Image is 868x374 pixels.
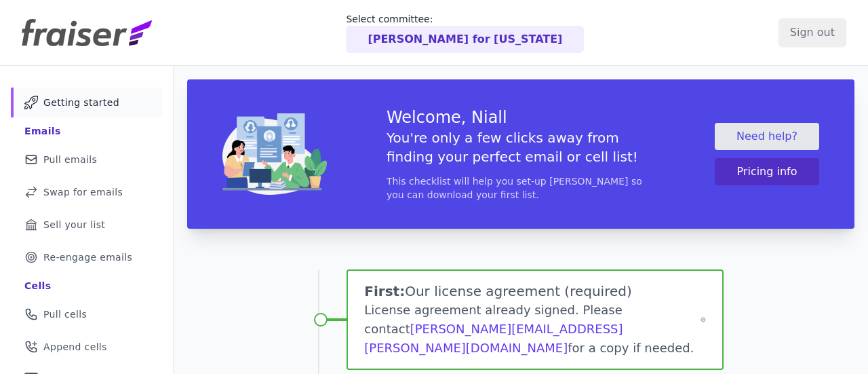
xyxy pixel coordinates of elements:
[715,158,819,185] button: Pricing info
[387,174,655,202] p: This checklist will help you set-up [PERSON_NAME] so you can download your first list.
[43,185,123,199] span: Swap for emails
[364,282,700,301] h1: Our license agreement (required)
[364,301,700,358] div: License agreement already signed. Please contact for a copy if needed.
[43,340,107,354] span: Append cells
[387,107,655,128] h3: Welcome, Niall
[11,145,162,174] a: Pull emails
[43,218,105,231] span: Sell your list
[715,123,819,150] a: Need help?
[387,128,655,166] h5: You're only a few clicks away from finding your perfect email or cell list!
[364,322,623,355] a: [PERSON_NAME][EMAIL_ADDRESS][PERSON_NAME][DOMAIN_NAME]
[11,210,162,240] a: Sell your list
[43,153,97,166] span: Pull emails
[222,113,327,195] img: img
[43,250,132,264] span: Re-engage emails
[11,242,162,272] a: Re-engage emails
[11,177,162,207] a: Swap for emails
[346,12,584,26] p: Select committee:
[11,299,162,329] a: Pull cells
[43,307,87,321] span: Pull cells
[11,332,162,362] a: Append cells
[43,96,119,109] span: Getting started
[24,124,61,138] div: Emails
[11,88,162,117] a: Getting started
[346,12,584,53] a: Select committee: [PERSON_NAME] for [US_STATE]
[24,279,51,293] div: Cells
[368,31,562,48] p: [PERSON_NAME] for [US_STATE]
[22,19,152,46] img: Fraiser Logo
[778,18,846,47] input: Sign out
[364,283,405,299] span: First:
